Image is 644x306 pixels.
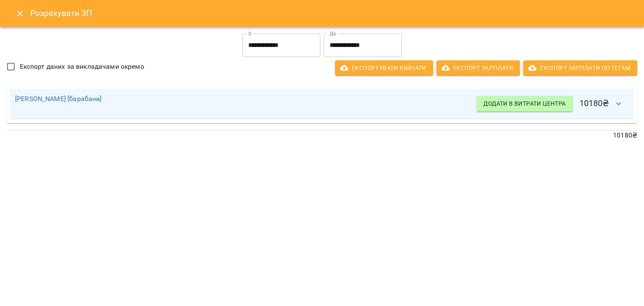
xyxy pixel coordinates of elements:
[10,3,30,23] button: Close
[7,130,637,140] p: 10180 ₴
[483,99,566,109] span: Додати в витрати центра
[477,96,572,111] button: Додати в витрати центра
[523,60,637,75] button: Експорт Зарплати по тегам
[30,7,634,20] h6: Розрахувати ЗП
[443,63,513,73] span: Експорт Зарплати
[477,94,629,114] h6: 10180 ₴
[342,63,426,73] span: Експортувати кімнати
[335,60,433,75] button: Експортувати кімнати
[530,63,631,73] span: Експорт Зарплати по тегам
[15,95,102,103] a: [PERSON_NAME] [барабани]
[20,62,144,72] span: Експорт даних за викладачами окремо
[436,60,520,75] button: Експорт Зарплати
